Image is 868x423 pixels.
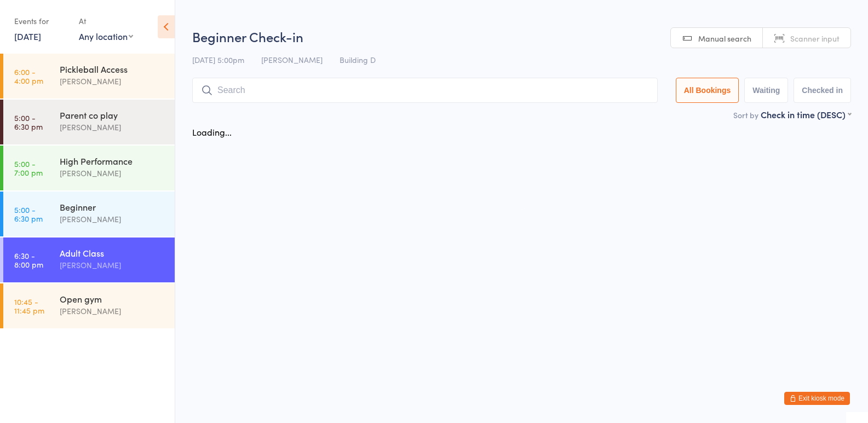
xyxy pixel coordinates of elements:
div: Adult Class [60,247,165,259]
span: [DATE] 5:00pm [192,54,244,65]
span: [PERSON_NAME] [261,54,323,65]
div: High Performance [60,155,165,167]
time: 5:00 - 6:30 pm [14,113,43,131]
time: 5:00 - 7:00 pm [14,159,43,177]
div: Beginner [60,201,165,213]
a: 10:45 -11:45 pmOpen gym[PERSON_NAME] [3,283,175,328]
time: 10:45 - 11:45 pm [14,297,44,315]
time: 5:00 - 6:30 pm [14,205,43,223]
a: 6:30 -8:00 pmAdult Class[PERSON_NAME] [3,237,175,282]
div: [PERSON_NAME] [60,259,165,271]
label: Sort by [733,109,758,120]
a: 6:00 -4:00 pmPickleball Access[PERSON_NAME] [3,54,175,98]
span: Scanner input [790,33,840,44]
a: 5:00 -7:00 pmHigh Performance[PERSON_NAME] [3,146,175,190]
button: Waiting [744,78,788,103]
div: [PERSON_NAME] [60,121,165,134]
a: [DATE] [14,30,41,42]
div: [PERSON_NAME] [60,305,165,317]
span: Manual search [698,33,751,44]
div: At [79,12,133,30]
div: [PERSON_NAME] [60,75,165,88]
time: 6:30 - 8:00 pm [14,251,43,269]
div: [PERSON_NAME] [60,213,165,225]
div: Loading... [192,126,232,138]
div: Events for [14,12,68,30]
a: 5:00 -6:30 pmBeginner[PERSON_NAME] [3,192,175,236]
button: Checked in [794,78,851,103]
div: Open gym [60,293,165,305]
div: Parent co play [60,109,165,121]
h2: Beginner Check-in [192,27,851,45]
div: Pickleball Access [60,63,165,75]
input: Search [192,78,658,103]
time: 6:00 - 4:00 pm [14,67,43,85]
div: [PERSON_NAME] [60,167,165,179]
button: All Bookings [676,78,739,103]
span: Building D [340,54,376,65]
a: 5:00 -6:30 pmParent co play[PERSON_NAME] [3,100,175,144]
div: Any location [79,30,133,42]
div: Check in time (DESC) [761,108,851,120]
button: Exit kiosk mode [784,392,850,405]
